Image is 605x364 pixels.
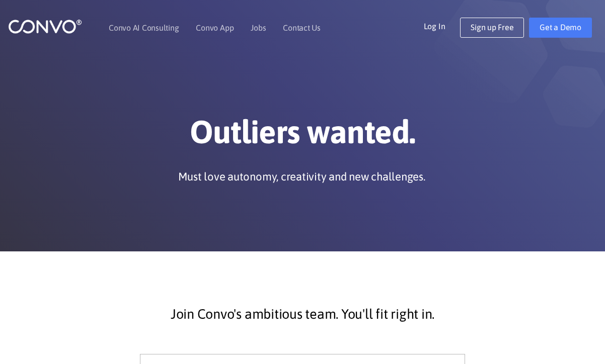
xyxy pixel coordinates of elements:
a: Sign up Free [460,18,524,38]
img: logo_1.png [8,19,82,34]
a: Convo AI Consulting [109,24,179,32]
p: Must love autonomy, creativity and new challenges. [178,169,425,184]
a: Log In [424,18,461,34]
p: Join Convo's ambitious team. You'll fit right in. [31,302,574,327]
a: Jobs [251,24,266,32]
a: Get a Demo [529,18,592,38]
h1: Outliers wanted. [23,113,582,159]
a: Contact Us [283,24,321,32]
a: Convo App [196,24,234,32]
